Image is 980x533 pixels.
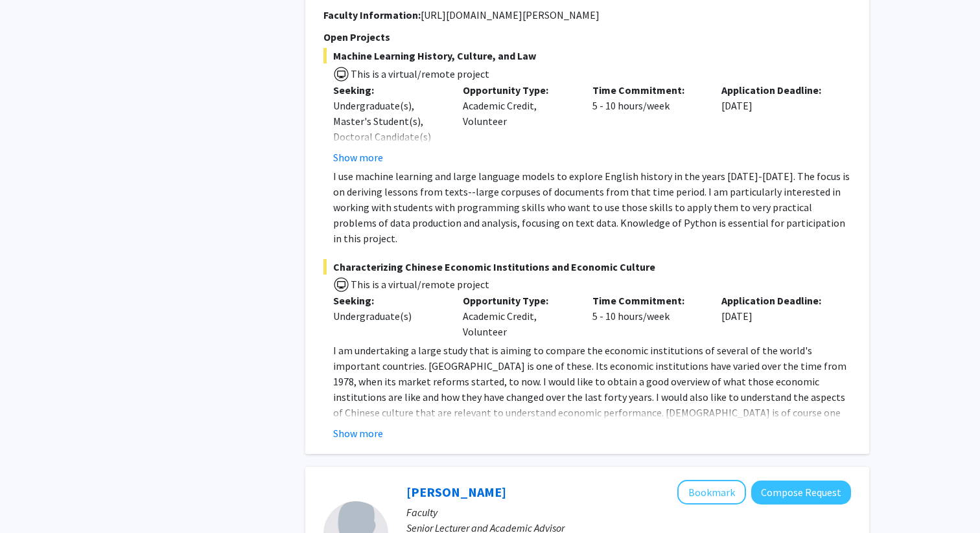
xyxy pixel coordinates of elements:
[421,8,600,21] fg-read-more: [URL][DOMAIN_NAME][PERSON_NAME]
[323,29,851,45] p: Open Projects
[333,343,851,436] p: I am undertaking a large study that is aiming to compare the economic institutions of several of ...
[333,293,443,308] p: Seeking:
[333,98,443,176] div: Undergraduate(s), Master's Student(s), Doctoral Candidate(s) (PhD, MD, DMD, PharmD, etc.)
[323,48,851,63] span: Machine Learning History, Culture, and Law
[712,293,841,339] div: [DATE]
[453,82,583,165] div: Academic Credit, Volunteer
[333,425,383,441] button: Show more
[333,82,443,98] p: Seeking:
[323,259,851,275] span: Characterizing Chinese Economic Institutions and Economic Culture
[333,308,443,324] div: Undergraduate(s)
[592,293,703,308] p: Time Commitment:
[677,480,746,505] button: Add Jose-Luis Izursa to Bookmarks
[583,82,712,165] div: 5 - 10 hours/week
[583,293,712,339] div: 5 - 10 hours/week
[721,82,832,98] p: Application Deadline:
[10,475,55,523] iframe: Chat
[453,293,583,339] div: Academic Credit, Volunteer
[333,150,383,165] button: Show more
[406,484,506,500] a: [PERSON_NAME]
[333,168,851,246] p: I use machine learning and large language models to explore English history in the years [DATE]-[...
[463,82,573,98] p: Opportunity Type:
[349,278,489,291] span: This is a virtual/remote project
[463,293,573,308] p: Opportunity Type:
[721,293,832,308] p: Application Deadline:
[349,67,489,80] span: This is a virtual/remote project
[592,82,703,98] p: Time Commitment:
[406,505,851,520] p: Faculty
[323,8,421,21] b: Faculty Information:
[751,481,851,505] button: Compose Request to Jose-Luis Izursa
[712,82,841,165] div: [DATE]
